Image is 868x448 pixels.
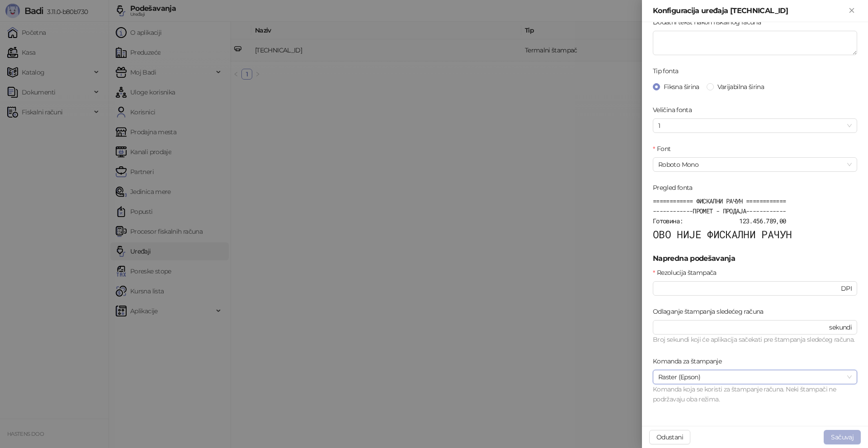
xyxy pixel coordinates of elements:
[653,183,698,193] label: Pregled fonta
[658,119,852,132] span: 1
[660,82,703,92] span: Fiksna širina
[653,307,769,316] label: Odlaganje štampanja sledećeg računa
[829,322,852,332] span: sekundi
[653,268,722,278] label: Rezolucija štampača
[714,82,768,92] span: Varijabilna širina
[653,384,857,404] div: Komanda koja se koristi za štampanje računa. Neki štampači ne podržavaju oba režima.
[653,335,857,345] div: Broj sekundi koji će aplikacija sačekati pre štampanja sledećeg računa.
[653,144,676,154] label: Font
[653,5,846,16] div: Konfiguracija uređaja [TECHNICAL_ID]
[649,430,690,444] button: Odustani
[658,370,852,384] span: Raster (Epson)
[653,66,684,76] label: Tip fonta
[653,17,766,27] label: Dodatni tekst nakon fiskalnog računa
[658,158,852,171] span: Roboto Mono
[653,197,792,240] span: ============ ФИСКАЛНИ РАЧУН ============ ------------ПРОМЕТ - ПРОДАЈА------------ Готовина: 123.4...
[653,253,857,264] h5: Napredna podešavanja
[658,283,839,293] input: Rezolucija štampača
[653,227,792,241] span: ОВО НИЈЕ ФИСКАЛНИ РАЧУН
[658,322,827,332] input: Odlaganje štampanja sledećeg računa
[653,31,857,55] textarea: Dodatni tekst nakon fiskalnog računa
[653,356,727,366] label: Komanda za štampanje
[846,5,857,16] button: Zatvori
[653,105,697,115] label: Veličina fonta
[824,430,861,444] button: Sačuvaj
[841,283,852,293] span: DPI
